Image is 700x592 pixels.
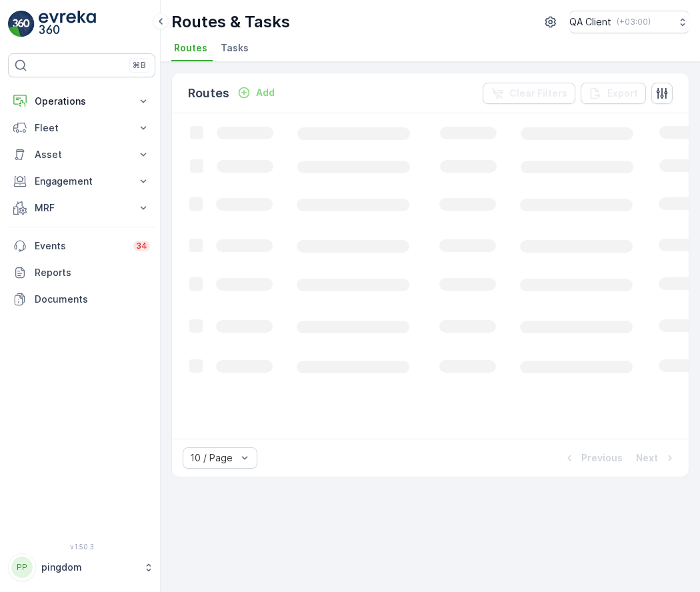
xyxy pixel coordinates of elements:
p: Operations [35,95,129,108]
button: QA Client(+03:00) [569,11,689,33]
button: Operations [8,88,155,115]
p: Events [35,239,125,253]
p: ( +03:00 ) [617,17,651,27]
p: Documents [35,293,150,306]
p: Routes [188,84,229,103]
p: pingdom [41,561,137,574]
p: Asset [35,148,129,161]
span: v 1.50.3 [8,543,155,551]
div: PP [11,557,33,578]
img: logo [8,11,35,37]
a: Events34 [8,233,155,259]
p: MRF [35,201,129,215]
p: ⌘B [133,60,146,71]
span: Routes [174,41,207,55]
p: Previous [581,451,623,465]
button: Fleet [8,115,155,141]
button: Export [581,83,646,104]
button: PPpingdom [8,553,155,581]
button: Asset [8,141,155,168]
button: Next [635,450,678,466]
button: Clear Filters [483,83,575,104]
p: QA Client [569,15,611,29]
button: Add [232,85,280,101]
p: Add [256,86,275,99]
p: Engagement [35,175,129,188]
p: Routes & Tasks [171,11,290,33]
button: Previous [561,450,624,466]
p: Reports [35,266,150,279]
p: Next [636,451,658,465]
button: MRF [8,195,155,221]
button: Engagement [8,168,155,195]
span: Tasks [221,41,249,55]
p: Export [607,87,638,100]
img: logo_light-DOdMpM7g.png [39,11,96,37]
p: 34 [136,241,147,251]
a: Reports [8,259,155,286]
p: Clear Filters [509,87,567,100]
a: Documents [8,286,155,313]
p: Fleet [35,121,129,135]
